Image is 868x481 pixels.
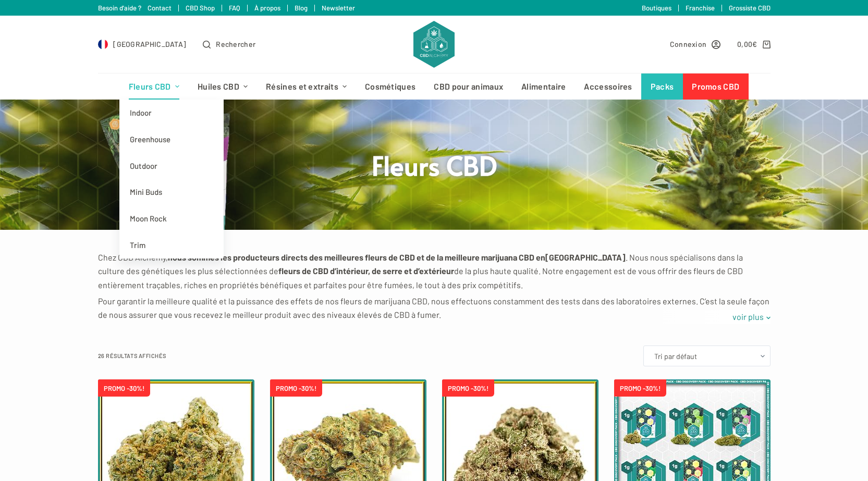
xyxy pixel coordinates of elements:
h1: Fleurs CBD [239,148,630,182]
span: PROMO -30%! [442,379,494,397]
a: Cosmétiques [356,73,425,100]
strong: nous sommes les producteurs directs des meilleures fleurs de CBD et de la meilleure marijuana CBD en [168,252,545,262]
strong: fleurs de CBD d’intérieur, de serre et d’extérieur [278,266,454,276]
p: Pour garantir la meilleure qualité et la puissance des effets de nos fleurs de marijuana CBD, nou... [98,294,771,322]
a: Mini Buds [119,179,224,205]
a: Fleurs CBD [119,73,188,100]
p: 26 résultats affichés [98,351,167,361]
a: CBD Shop [186,4,215,12]
bdi: 0,00 [737,40,757,48]
span: € [752,40,757,48]
a: Résines et extraits [257,73,356,100]
a: Greenhouse [119,126,224,153]
a: Outdoor [119,153,224,179]
a: Huiles CBD [188,73,256,100]
a: Moon Rock [119,205,224,232]
strong: [GEOGRAPHIC_DATA] [545,252,626,262]
span: PROMO -30%! [270,379,322,397]
span: PROMO -30%! [614,379,666,397]
a: Besoin d'aide ? Contact [98,4,172,12]
nav: Menu d’en-tête [119,73,749,100]
a: Promos CBD [683,73,749,100]
a: Panier d’achat [737,38,770,50]
a: Blog [295,4,308,12]
a: Alimentaire [512,73,575,100]
a: Connexion [670,38,721,50]
a: FAQ [229,4,240,12]
span: PROMO -30%! [98,379,150,397]
select: Commande [643,346,771,366]
a: Select Country [98,38,187,50]
a: Accessoires [575,73,641,100]
a: Trim [119,232,224,258]
a: Indoor [119,100,224,126]
img: FR Flag [98,39,108,50]
span: [GEOGRAPHIC_DATA] [113,38,186,50]
p: Notre expérience de plus de nous permet de pour vous guider sur la façon de tirer le meilleur par... [98,325,771,352]
a: Newsletter [322,4,355,12]
a: voir plus [726,310,771,324]
a: Franchise [686,4,715,12]
a: Grossiste CBD [729,4,771,12]
span: Rechercher [216,38,255,50]
img: CBD Alchemy [413,21,454,68]
button: Ouvrir le formulaire de recherche [203,38,255,50]
p: Chez CBD Alchemy, . Nous nous spécialisons dans la culture des génétiques les plus sélectionnées ... [98,251,771,292]
a: Packs [641,73,683,100]
a: À propos [254,4,280,12]
a: CBD pour animaux [425,73,512,100]
span: Connexion [670,38,707,50]
a: Boutiques [642,4,671,12]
